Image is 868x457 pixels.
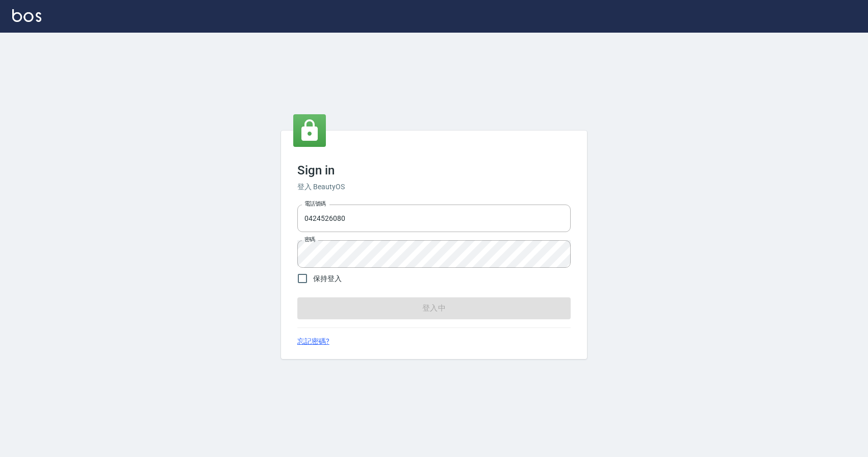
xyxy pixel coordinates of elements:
[297,163,571,177] h3: Sign in
[313,273,342,284] span: 保持登入
[12,9,41,22] img: Logo
[297,336,329,347] a: 忘記密碼?
[304,200,326,208] label: 電話號碼
[304,236,315,243] label: 密碼
[297,182,571,192] h6: 登入 BeautyOS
